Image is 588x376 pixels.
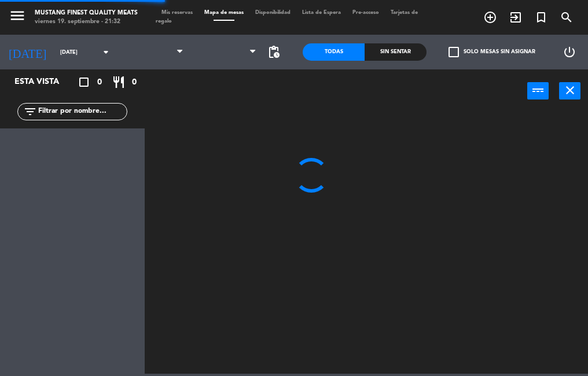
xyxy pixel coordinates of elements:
[365,43,427,61] div: Sin sentar
[77,75,91,89] i: crop_square
[531,83,545,97] i: power_input
[9,7,26,24] i: menu
[199,10,249,15] span: Mapa de mesas
[483,10,497,24] i: add_circle_outline
[267,45,281,59] span: pending_actions
[509,10,523,24] i: exit_to_app
[560,10,574,24] i: search
[527,82,549,99] button: power_input
[347,10,385,15] span: Pre-acceso
[23,105,37,119] i: filter_list
[6,75,83,89] div: Esta vista
[249,10,296,15] span: Disponibilidad
[303,43,365,61] div: Todas
[9,7,26,28] button: menu
[296,10,347,15] span: Lista de Espera
[132,76,137,89] span: 0
[559,82,580,99] button: close
[563,83,577,97] i: close
[449,47,535,57] label: Solo mesas sin asignar
[35,9,138,17] div: Mustang Finest Quality Meats
[563,45,576,59] i: power_settings_new
[99,45,113,59] i: arrow_drop_down
[112,75,126,89] i: restaurant
[534,10,548,24] i: turned_in_not
[97,76,102,89] span: 0
[449,47,459,57] span: check_box_outline_blank
[156,10,199,15] span: Mis reservas
[37,105,127,118] input: Filtrar por nombre...
[35,17,138,26] div: viernes 19. septiembre - 21:32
